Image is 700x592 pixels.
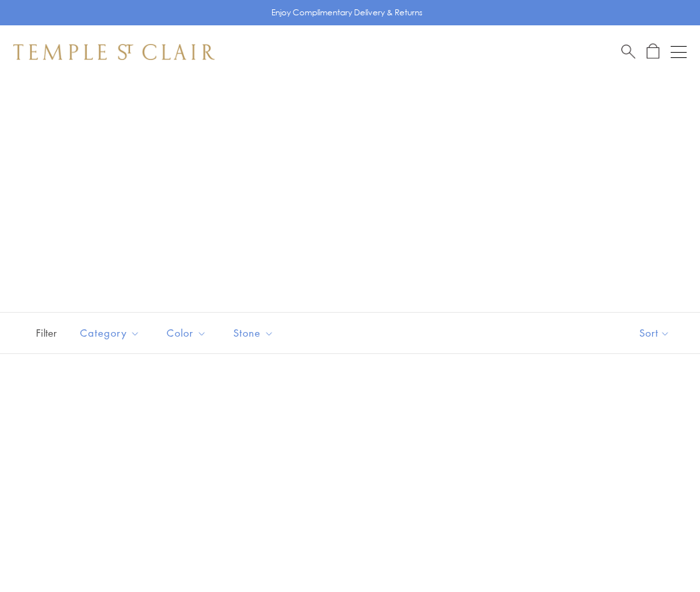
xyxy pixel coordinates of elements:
[271,6,423,19] p: Enjoy Complimentary Delivery & Returns
[13,44,215,60] img: Temple St. Clair
[73,325,150,341] span: Category
[227,325,284,341] span: Stone
[223,318,284,348] button: Stone
[160,325,217,341] span: Color
[671,44,687,60] button: Open navigation
[157,318,217,348] button: Color
[609,313,700,353] button: Show sort by
[647,43,659,60] a: Open Shopping Bag
[70,318,150,348] button: Category
[621,43,635,60] a: Search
